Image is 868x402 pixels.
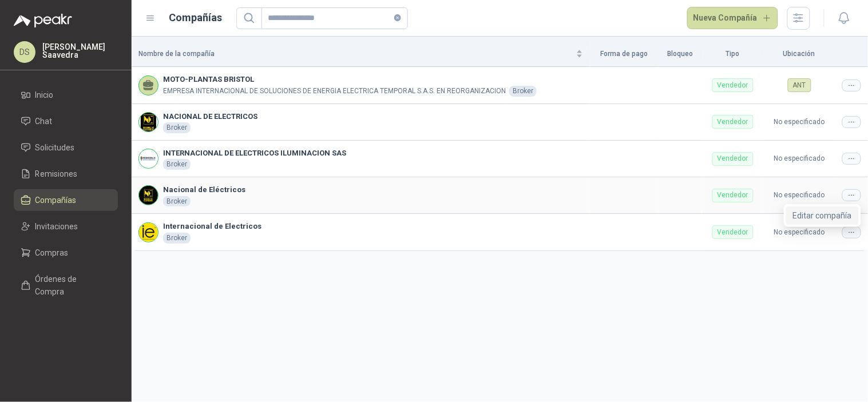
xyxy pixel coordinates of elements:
span: Inicio [35,89,54,101]
div: Vendedor [712,78,754,92]
span: Compañías [35,194,77,206]
b: MOTO-PLANTAS BRISTOL [163,74,537,85]
b: INTERNACIONAL DE ELECTRICOS ILUMINACION SAS [163,148,346,159]
a: Inicio [14,84,118,106]
p: No especificado [770,190,829,201]
th: Ubicación [763,41,835,67]
div: Broker [163,122,191,133]
span: Nombre de la compañía [138,49,574,59]
h1: Compañías [169,10,223,26]
th: Forma de pago [590,41,658,67]
p: No especificado [770,117,829,128]
div: Vendedor [712,225,754,239]
span: Chat [35,115,53,128]
a: Órdenes de Compra [14,268,118,303]
div: ANT [788,78,811,92]
span: Remisiones [35,168,78,180]
img: Company Logo [139,223,158,242]
b: Nacional de Eléctricos [163,184,245,196]
a: Compras [14,242,118,264]
a: Solicitudes [14,137,118,158]
div: Vendedor [712,152,754,166]
div: Broker [163,196,191,207]
p: No especificado [770,227,829,238]
th: Nombre de la compañía [132,41,590,67]
div: Broker [163,233,191,244]
img: Company Logo [139,149,158,168]
div: Vendedor [712,189,754,202]
img: Company Logo [139,113,158,132]
span: Compras [35,246,69,259]
p: EMPRESA INTERNACIONAL DE SOLUCIONES DE ENERGIA ELECTRICA TEMPORAL S.A.S. EN REORGANIZACION [163,86,506,97]
span: Invitaciones [35,220,78,233]
span: Solicitudes [35,141,75,154]
a: Remisiones [14,163,118,185]
img: Logo peakr [14,14,72,27]
img: Company Logo [139,186,158,205]
button: Nueva Compañía [687,7,779,30]
a: Invitaciones [14,216,118,237]
b: NACIONAL DE ELECTRICOS [163,111,257,122]
b: Internacional de Electricos [163,221,261,232]
div: Broker [163,159,191,170]
div: DS [14,41,35,63]
a: Chat [14,110,118,132]
th: Tipo [702,41,763,67]
th: Bloqueo [659,41,703,67]
div: Vendedor [712,115,754,129]
div: Broker [509,86,537,97]
p: No especificado [770,153,829,164]
a: Compañías [14,189,118,211]
span: close-circle [394,14,401,21]
span: Editar compañía [793,209,852,222]
span: Órdenes de Compra [35,273,107,298]
span: close-circle [394,13,401,23]
p: [PERSON_NAME] Saavedra [42,43,118,59]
